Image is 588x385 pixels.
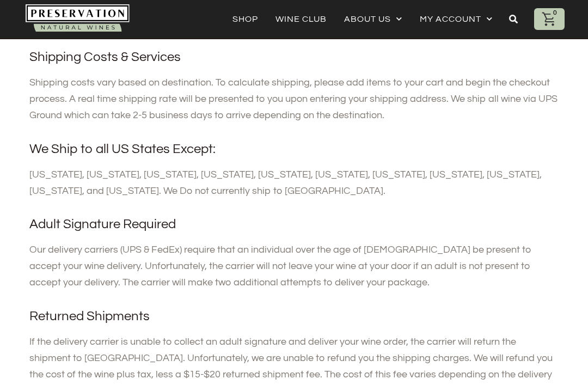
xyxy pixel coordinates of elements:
h4: Adult Signature Required [29,218,559,231]
p: Our delivery carriers (UPS & FedEx) require that an individual over the age of [DEMOGRAPHIC_DATA]... [29,242,559,291]
h4: We Ship to all US States Except: [29,143,559,156]
nav: Menu [232,11,493,27]
img: Natural-organic-biodynamic-wine [26,4,130,34]
a: About Us [344,11,402,27]
a: Shop [232,11,258,27]
div: 0 [550,8,560,18]
h4: Returned Shipments [29,310,559,323]
h4: Shipping Costs & Services [29,51,559,64]
a: My account [420,11,493,27]
p: Shipping costs vary based on destination. To calculate shipping, please add items to your cart an... [29,75,559,124]
a: Wine Club [275,11,327,27]
p: [US_STATE], [US_STATE], [US_STATE], [US_STATE], [US_STATE], [US_STATE], [US_STATE], [US_STATE], [... [29,167,559,199]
